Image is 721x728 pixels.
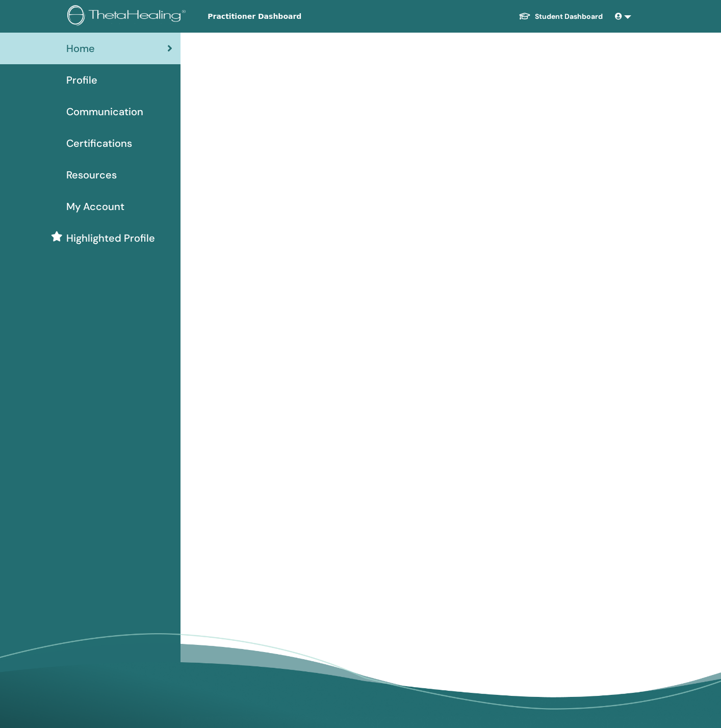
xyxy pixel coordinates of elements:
[66,199,124,214] span: My Account
[66,104,143,119] span: Communication
[66,136,132,151] span: Certifications
[66,41,95,56] span: Home
[66,72,97,88] span: Profile
[66,167,117,183] span: Resources
[510,7,611,26] a: Student Dashboard
[519,12,531,20] img: graduation-cap-white.svg
[66,230,155,246] span: Highlighted Profile
[67,5,189,28] img: logo.png
[208,11,360,22] span: Practitioner Dashboard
